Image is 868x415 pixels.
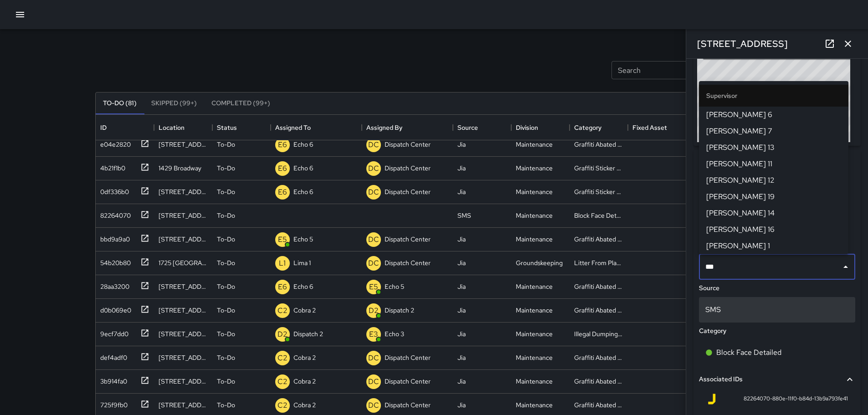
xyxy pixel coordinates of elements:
[277,376,288,387] p: C2
[293,400,316,410] p: Cobra 2
[516,400,553,410] div: Maintenance
[97,373,127,386] div: 3b914fa0
[706,109,841,120] span: [PERSON_NAME] 6
[516,140,553,149] div: Maintenance
[217,282,235,291] p: To-Do
[97,255,131,267] div: 54b20b80
[154,115,212,140] div: Location
[574,258,623,267] div: Litter From Planter Removed
[516,164,553,173] div: Maintenance
[574,329,623,338] div: Illegal Dumping Removed
[699,85,848,107] li: Supervisor
[277,329,288,340] p: D2
[516,329,553,338] div: Maintenance
[97,231,130,244] div: bbd9a9a0
[706,142,841,153] span: [PERSON_NAME] 13
[277,353,288,364] p: C2
[100,115,107,140] div: ID
[217,115,237,140] div: Status
[159,329,208,338] div: 459 8th Street
[516,211,553,220] div: Maintenance
[217,235,235,244] p: To-Do
[516,306,553,315] div: Maintenance
[457,400,466,410] div: Jia
[217,211,235,220] p: To-Do
[574,164,623,173] div: Graffiti Sticker Abated Small
[159,282,208,291] div: 1728 San Pablo Avenue
[368,234,379,245] p: DC
[457,282,466,291] div: Jia
[453,115,511,140] div: Source
[212,115,271,140] div: Status
[570,115,628,140] div: Category
[159,140,208,149] div: 1900 Telegraph Avenue
[628,115,686,140] div: Fixed Asset
[293,164,313,173] p: Echo 6
[457,353,466,362] div: Jia
[385,164,431,173] p: Dispatch Center
[706,191,841,202] span: [PERSON_NAME] 19
[217,140,235,149] p: To-Do
[706,175,841,186] span: [PERSON_NAME] 12
[293,282,313,291] p: Echo 6
[511,115,570,140] div: Division
[574,187,623,196] div: Graffiti Sticker Abated Small
[159,164,201,173] div: 1429 Broadway
[97,184,129,196] div: 0df336b0
[385,329,404,338] p: Echo 3
[516,353,553,362] div: Maintenance
[574,353,623,362] div: Graffiti Abated Large
[144,92,204,114] button: Skipped (99+)
[204,92,277,114] button: Completed (99+)
[293,235,313,244] p: Echo 5
[159,353,208,362] div: 2545 Broadway
[457,140,466,149] div: Jia
[217,377,235,386] p: To-Do
[574,377,623,386] div: Graffiti Abated Large
[385,353,431,362] p: Dispatch Center
[385,187,431,196] p: Dispatch Center
[516,235,553,244] div: Maintenance
[362,115,453,140] div: Assigned By
[368,258,379,269] p: DC
[516,258,563,267] div: Groundskeeping
[278,187,287,198] p: E6
[217,353,235,362] p: To-Do
[632,115,667,140] div: Fixed Asset
[159,115,185,140] div: Location
[293,140,313,149] p: Echo 6
[457,211,471,220] div: SMS
[457,187,466,196] div: Jia
[574,235,623,244] div: Graffiti Abated Large
[97,207,131,220] div: 82264070
[293,258,311,267] p: Lima 1
[97,326,128,338] div: 9ecf7dd0
[516,377,553,386] div: Maintenance
[293,306,316,315] p: Cobra 2
[385,306,414,315] p: Dispatch 2
[159,306,208,315] div: 416 25th Street
[516,187,553,196] div: Maintenance
[574,140,623,149] div: Graffiti Abated Large
[385,140,431,149] p: Dispatch Center
[706,126,841,137] span: [PERSON_NAME] 7
[366,115,402,140] div: Assigned By
[96,115,154,140] div: ID
[278,234,287,245] p: E5
[159,258,208,267] div: 1725 Broadway
[277,400,288,411] p: C2
[457,329,466,338] div: Jia
[277,305,288,316] p: C2
[457,306,466,315] div: Jia
[368,376,379,387] p: DC
[217,306,235,315] p: To-Do
[385,400,431,410] p: Dispatch Center
[706,224,841,235] span: [PERSON_NAME] 16
[159,377,208,386] div: 1731 Franklin Street
[159,211,208,220] div: 1441 Franklin Street
[293,187,313,196] p: Echo 6
[159,235,208,244] div: 150 Frank H. Ogawa Plaza
[706,241,841,251] span: [PERSON_NAME] 1
[457,377,466,386] div: Jia
[574,400,623,410] div: Graffiti Abated Large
